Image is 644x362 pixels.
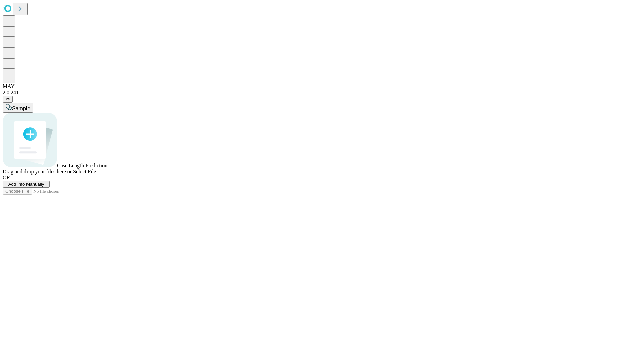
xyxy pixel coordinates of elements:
div: 2.0.241 [3,89,641,96]
span: Add Info Manually [8,182,44,187]
button: Sample [3,103,33,113]
span: OR [3,175,10,180]
div: MAY [3,83,641,89]
button: @ [3,96,13,103]
span: Case Length Prediction [57,163,107,168]
span: Drag and drop your files here or [3,169,72,174]
button: Add Info Manually [3,181,50,188]
span: @ [5,97,10,102]
span: Sample [12,106,30,111]
span: Select File [73,169,96,174]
